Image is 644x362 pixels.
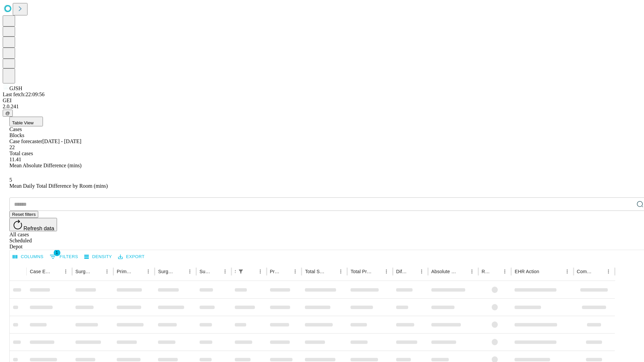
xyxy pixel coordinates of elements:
[458,267,467,276] button: Sort
[9,150,33,156] span: Total cases
[540,267,549,276] button: Sort
[11,252,45,262] button: Select columns
[336,267,345,276] button: Menu
[9,211,38,218] button: Reset filters
[9,138,42,144] span: Case forecaster
[12,120,34,125] span: Table View
[75,269,92,274] div: Surgeon Name
[9,85,22,91] span: GJSH
[48,251,80,262] button: Show filters
[382,267,391,276] button: Menu
[12,212,36,217] span: Reset filters
[134,267,144,276] button: Sort
[9,183,108,189] span: Mean Daily Total Difference by Room (mins)
[9,218,57,231] button: Refresh data
[236,267,246,276] button: Show filters
[211,267,220,276] button: Sort
[3,104,641,110] div: 2.0.241
[9,117,43,126] button: Table View
[594,267,604,276] button: Sort
[482,269,490,274] div: Resolved in EHR
[220,267,230,276] button: Menu
[236,267,246,276] div: 1 active filter
[3,110,13,117] button: @
[290,267,300,276] button: Menu
[562,267,572,276] button: Menu
[54,249,60,256] span: 1
[305,269,326,274] div: Total Scheduled Duration
[491,267,500,276] button: Sort
[52,267,61,276] button: Sort
[327,267,336,276] button: Sort
[417,267,426,276] button: Menu
[604,267,613,276] button: Menu
[431,269,457,274] div: Absolute Difference
[116,252,146,262] button: Export
[396,269,407,274] div: Difference
[185,267,195,276] button: Menu
[3,98,641,104] div: GEI
[235,269,235,274] div: Scheduled In Room Duration
[577,269,594,274] div: Comments
[500,267,509,276] button: Menu
[61,267,70,276] button: Menu
[9,163,82,168] span: Mean Absolute Difference (mins)
[246,267,256,276] button: Sort
[42,138,81,144] span: [DATE] - [DATE]
[9,157,21,162] span: 11.41
[281,267,290,276] button: Sort
[351,269,372,274] div: Total Predicted Duration
[3,92,45,97] span: Last fetch: 22:09:56
[408,267,417,276] button: Sort
[256,267,265,276] button: Menu
[117,269,133,274] div: Primary Service
[9,177,12,183] span: 5
[515,269,539,274] div: EHR Action
[372,267,382,276] button: Sort
[9,144,15,150] span: 22
[102,267,112,276] button: Menu
[30,269,51,274] div: Case Epic Id
[93,267,102,276] button: Sort
[83,252,114,262] button: Density
[23,226,54,231] span: Refresh data
[467,267,477,276] button: Menu
[158,269,175,274] div: Surgery Name
[5,111,10,116] span: @
[144,267,153,276] button: Menu
[200,269,210,274] div: Surgery Date
[176,267,185,276] button: Sort
[270,269,281,274] div: Predicted In Room Duration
